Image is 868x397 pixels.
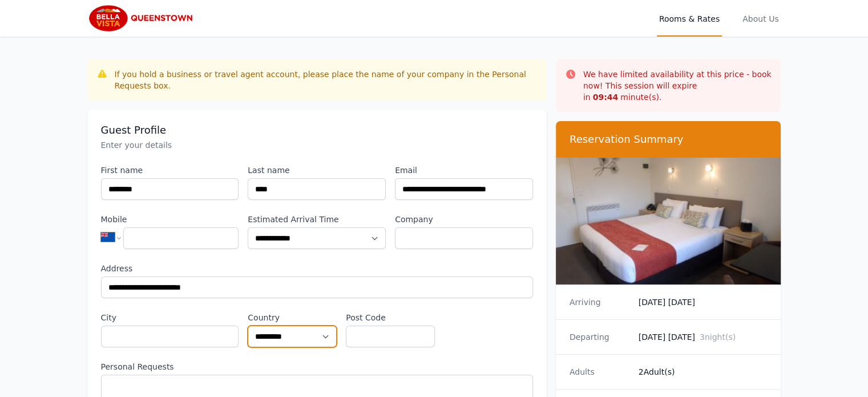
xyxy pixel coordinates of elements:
label: Last name [248,165,386,176]
div: If you hold a business or travel agent account, please place the name of your company in the Pers... [115,69,538,91]
dd: [DATE] [DATE] [639,331,768,343]
strong: 09 : 44 [593,93,619,102]
h3: Guest Profile [101,123,533,137]
label: Country [248,312,337,323]
img: King Studio [556,158,781,284]
p: We have limited availability at this price - book now! This session will expire in minute(s). [583,69,772,103]
dd: [DATE] [DATE] [639,296,768,308]
dt: Departing [570,331,629,343]
dt: Arriving [570,296,629,308]
label: Personal Requests [101,361,533,372]
dd: 2 Adult(s) [639,366,768,378]
dt: Adults [570,366,629,378]
label: Company [395,214,533,225]
label: Estimated Arrival Time [248,214,386,225]
img: Bella Vista Queenstown [87,5,197,32]
label: Address [101,263,533,274]
label: Email [395,165,533,176]
p: Enter your details [101,139,533,151]
h3: Reservation Summary [570,133,768,146]
label: City [101,312,239,323]
label: Mobile [101,214,239,225]
label: First name [101,165,239,176]
span: 3 night(s) [700,332,736,342]
label: Post Code [346,312,435,323]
